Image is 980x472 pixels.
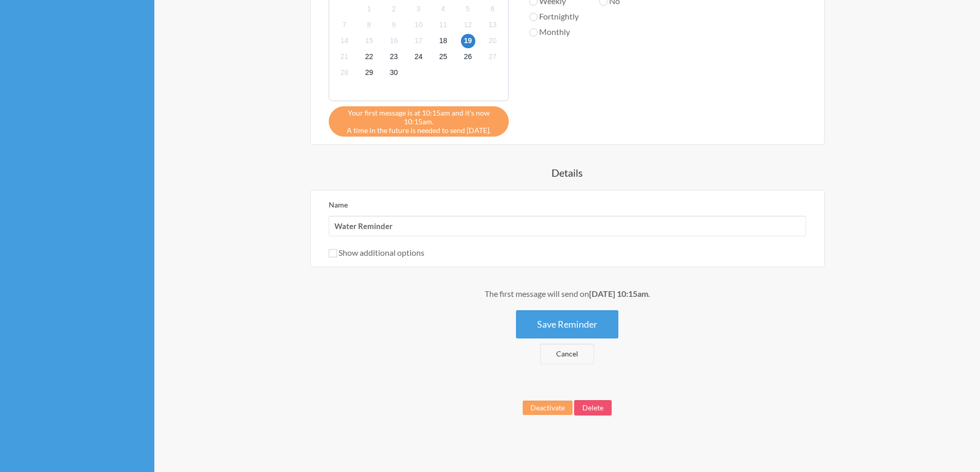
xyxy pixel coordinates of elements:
[436,34,451,48] span: Saturday, October 18, 2025
[486,34,500,48] span: Monday, October 20, 2025
[523,401,573,415] button: Deactivate
[436,2,451,16] span: Saturday, October 4, 2025
[387,2,401,16] span: Thursday, October 2, 2025
[589,289,648,298] strong: [DATE] 10:15am
[259,288,876,300] div: The first message will send on .
[486,50,500,64] span: Monday, October 27, 2025
[329,248,424,257] label: Show additional options
[540,344,594,364] a: Cancel
[516,310,618,338] button: Save Reminder
[336,108,501,126] span: Your first message is at 10:15am and it's now 10:15am.
[362,66,377,80] span: Wednesday, October 29, 2025
[337,17,352,32] span: Tuesday, October 7, 2025
[461,34,475,48] span: Sunday, October 19, 2025
[329,249,337,257] input: Show additional options
[337,50,352,64] span: Tuesday, October 21, 2025
[362,17,377,32] span: Wednesday, October 8, 2025
[387,34,401,48] span: Thursday, October 16, 2025
[387,17,401,32] span: Thursday, October 9, 2025
[529,28,538,36] input: Monthly
[387,66,401,80] span: Thursday, October 30, 2025
[412,17,426,32] span: Friday, October 10, 2025
[412,2,426,16] span: Friday, October 3, 2025
[387,50,401,64] span: Thursday, October 23, 2025
[461,17,475,32] span: Sunday, October 12, 2025
[259,165,876,180] h4: Details
[529,26,579,38] label: Monthly
[362,50,377,64] span: Wednesday, October 22, 2025
[412,50,426,64] span: Friday, October 24, 2025
[436,50,451,64] span: Saturday, October 25, 2025
[412,34,426,48] span: Friday, October 17, 2025
[486,2,500,16] span: Monday, October 6, 2025
[574,400,612,416] button: Delete
[362,34,377,48] span: Wednesday, October 15, 2025
[436,17,451,32] span: Saturday, October 11, 2025
[329,200,348,209] label: Name
[337,66,352,80] span: Tuesday, October 28, 2025
[461,50,475,64] span: Sunday, October 26, 2025
[337,34,352,48] span: Tuesday, October 14, 2025
[529,10,579,23] label: Fortnightly
[362,2,377,16] span: Wednesday, October 1, 2025
[461,2,475,16] span: Sunday, October 5, 2025
[486,17,500,32] span: Monday, October 13, 2025
[529,13,538,21] input: Fortnightly
[329,106,509,137] div: A time in the future is needed to send [DATE].
[329,216,806,236] input: We suggest a 2 to 4 word name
